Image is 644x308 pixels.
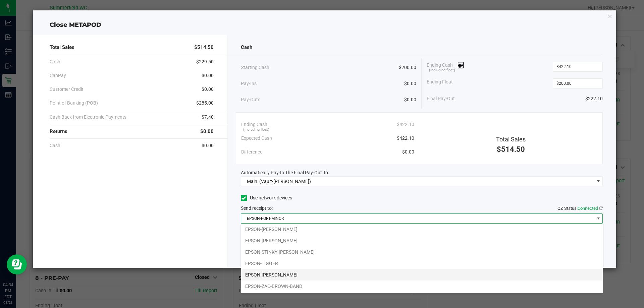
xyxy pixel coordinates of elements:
span: $0.00 [202,86,214,93]
span: Difference [241,148,262,156]
label: Use network devices [241,194,292,201]
span: -$7.40 [200,114,214,121]
span: $0.00 [404,96,416,103]
span: EPSON-FORT-MINOR [241,214,594,223]
div: Close METAPOD [33,20,616,29]
span: Cash Back from Electronic Payments [50,114,126,121]
span: Pay-Outs [241,96,260,103]
span: Cash [241,44,252,51]
span: Send receipt to: [241,205,273,211]
span: (including float) [429,68,455,73]
span: $422.10 [397,135,414,142]
span: Total Sales [50,44,74,51]
li: EPSON-[PERSON_NAME] [241,269,603,281]
li: EPSON-[PERSON_NAME] [241,235,603,246]
span: $514.50 [497,145,525,153]
span: Ending Cash [427,62,464,72]
span: $0.00 [200,128,214,135]
span: $0.00 [404,80,416,87]
li: EPSON-STINKY-[PERSON_NAME] [241,246,603,258]
span: Ending Cash [241,121,267,128]
span: Connected [578,206,598,211]
span: $222.10 [585,95,603,102]
span: $422.10 [397,121,414,128]
span: Ending Float [427,78,453,88]
li: EPSON-[PERSON_NAME] [241,224,603,235]
span: CanPay [50,72,66,79]
li: EPSON-TIGGER [241,258,603,269]
span: Expected Cash [241,135,272,142]
div: Returns [50,124,214,139]
li: EPSON-ZAC-BROWN-BAND [241,281,603,292]
span: $229.50 [196,58,214,65]
span: Customer Credit [50,86,84,93]
span: $0.00 [202,142,214,149]
span: Main [247,179,257,184]
span: $0.00 [202,72,214,79]
span: $285.00 [196,100,214,107]
span: Point of Banking (POB) [50,100,98,107]
span: Final Pay-Out [427,95,455,102]
span: $200.00 [399,64,416,71]
span: Pay-Ins [241,80,257,87]
span: $0.00 [402,148,414,156]
span: Total Sales [496,136,526,143]
span: Automatically Pay-In The Final Pay-Out To: [241,170,329,175]
span: (including float) [243,127,269,133]
span: Cash [50,58,60,65]
span: $514.50 [194,44,214,51]
span: QZ Status: [557,206,603,211]
span: Starting Cash [241,64,269,71]
span: Cash [50,142,60,149]
iframe: Resource center [7,254,27,274]
span: (Vault-[PERSON_NAME]) [259,179,311,184]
